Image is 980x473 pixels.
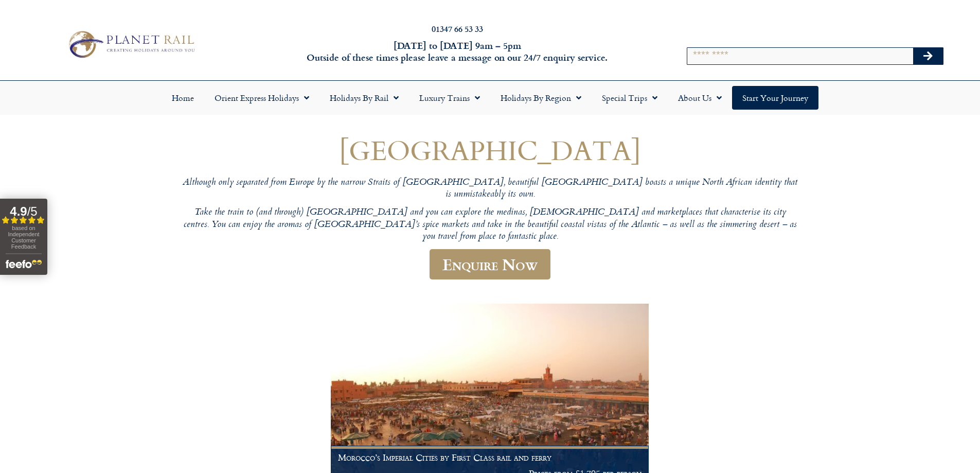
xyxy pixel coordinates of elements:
p: Take the train to (and through) [GEOGRAPHIC_DATA] and you can explore the medinas, [DEMOGRAPHIC_D... [182,207,799,243]
a: Holidays by Rail [319,86,409,110]
h1: [GEOGRAPHIC_DATA] [182,135,799,165]
h1: Morocco’s Imperial Cities by First Class rail and ferry [338,452,642,463]
a: Home [162,86,204,110]
a: Holidays by Region [490,86,592,110]
a: About Us [668,86,732,110]
h6: [DATE] to [DATE] 9am – 5pm Outside of these times please leave a message on our 24/7 enquiry serv... [264,40,651,64]
a: Luxury Trains [409,86,490,110]
img: Planet Rail Train Holidays Logo [63,28,198,61]
a: Special Trips [592,86,668,110]
button: Search [913,48,943,64]
a: 01347 66 53 33 [432,23,483,34]
nav: Menu [5,86,975,110]
a: Orient Express Holidays [204,86,319,110]
a: Enquire Now [430,249,550,279]
a: Start your Journey [732,86,818,110]
p: Although only separated from Europe by the narrow Straits of [GEOGRAPHIC_DATA], beautiful [GEOGRA... [182,177,799,201]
